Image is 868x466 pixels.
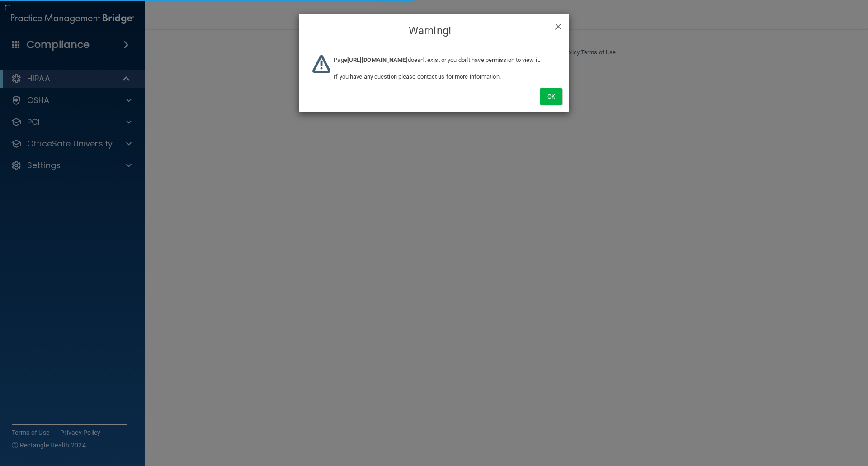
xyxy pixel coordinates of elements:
[540,88,562,105] button: Ok
[306,21,562,41] h4: Warning!
[334,71,556,82] p: If you have any question please contact us for more information.
[554,16,562,34] span: ×
[312,55,330,73] img: warning-logo.669c17dd.png
[334,55,556,66] p: Page doesn't exist or you don't have permission to view it.
[347,56,408,63] b: [URL][DOMAIN_NAME]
